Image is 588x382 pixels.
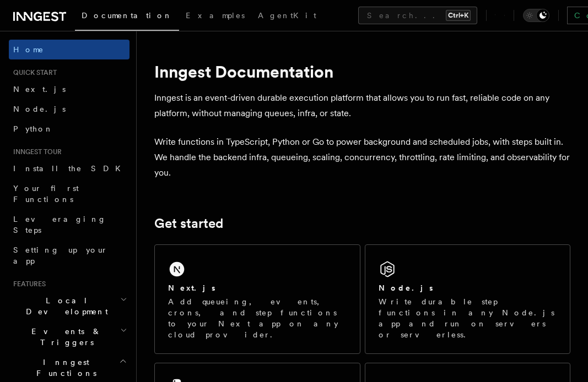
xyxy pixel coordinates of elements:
a: Home [9,40,130,59]
span: Inngest tour [9,148,62,156]
span: Your first Functions [13,184,79,204]
a: Examples [179,3,251,30]
a: Your first Functions [9,178,130,209]
span: Quick start [9,68,57,77]
a: Next.js [9,79,130,99]
span: Inngest Functions [9,357,119,379]
a: Next.jsAdd queueing, events, crons, and step functions to your Next app on any cloud provider. [154,244,360,354]
span: Documentation [82,11,172,20]
span: Install the SDK [13,164,127,173]
button: Search...Ctrl+K [358,7,477,24]
p: Write durable step functions in any Node.js app and run on servers or serverless. [379,296,557,340]
a: Python [9,119,130,139]
span: Setting up your app [13,245,108,265]
p: Inngest is an event-driven durable execution platform that allows you to run fast, reliable code ... [154,90,570,121]
a: Node.js [9,99,130,119]
a: Documentation [75,3,179,31]
span: Node.js [13,105,66,113]
h2: Node.js [379,282,433,293]
button: Local Development [9,291,130,321]
span: AgentKit [258,11,316,20]
a: Node.jsWrite durable step functions in any Node.js app and run on servers or serverless. [365,244,571,354]
button: Events & Triggers [9,321,130,352]
span: Events & Triggers [9,326,120,348]
span: Examples [186,11,245,20]
span: Features [9,280,46,288]
button: Toggle dark mode [523,9,549,22]
a: Setting up your app [9,240,130,271]
span: Leveraging Steps [13,215,106,234]
a: Get started [154,216,223,231]
span: Next.js [13,85,66,94]
h1: Inngest Documentation [154,62,570,81]
p: Add queueing, events, crons, and step functions to your Next app on any cloud provider. [168,296,347,340]
h2: Next.js [168,282,215,293]
span: Local Development [9,295,120,317]
span: Home [13,44,44,55]
a: Leveraging Steps [9,209,130,240]
p: Write functions in TypeScript, Python or Go to power background and scheduled jobs, with steps bu... [154,134,570,181]
a: AgentKit [251,3,323,30]
kbd: Ctrl+K [446,10,471,21]
span: Python [13,124,53,133]
a: Install the SDK [9,159,130,178]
